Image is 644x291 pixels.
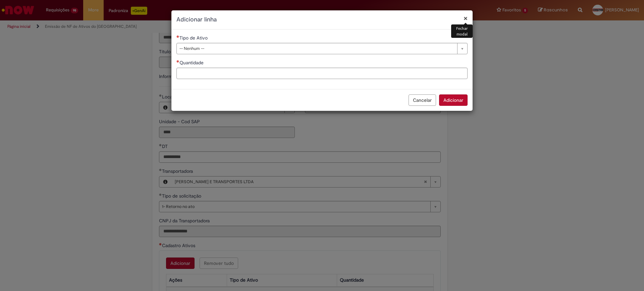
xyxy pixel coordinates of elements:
button: Adicionar [439,94,468,106]
span: Quantidade [179,60,205,66]
span: -- Nenhum -- [179,43,454,54]
span: Necessários [176,35,179,38]
button: Fechar modal [464,15,468,22]
button: Cancelar [409,94,436,106]
div: Fechar modal [451,24,473,38]
span: Necessários [176,60,179,63]
h2: Adicionar linha [176,15,468,24]
span: Tipo de Ativo [179,35,209,41]
input: Quantidade [176,68,468,79]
